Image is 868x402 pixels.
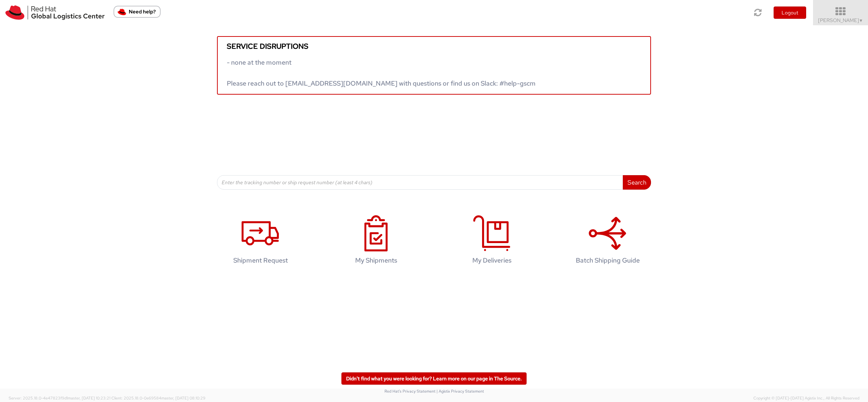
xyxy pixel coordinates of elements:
[753,395,859,401] span: Copyright © [DATE]-[DATE] Agistix Inc., All Rights Reserved
[217,175,623,190] input: Enter the tracking number or ship request number (at least 4 chars)
[818,17,863,23] span: [PERSON_NAME]
[341,372,527,385] a: Didn't find what you were looking for? Learn more on our page in The Source.
[111,395,205,401] span: Client: 2025.18.0-0e69584
[214,257,307,264] h4: Shipment Request
[561,257,654,264] h4: Batch Shipping Guide
[445,257,539,264] h4: My Deliveries
[206,208,315,275] a: Shipment Request
[227,58,536,87] span: - none at the moment Please reach out to [EMAIL_ADDRESS][DOMAIN_NAME] with questions or find us o...
[438,208,546,275] a: My Deliveries
[322,208,430,275] a: My Shipments
[859,18,863,23] span: ▼
[68,395,110,401] span: master, [DATE] 10:23:21
[227,42,641,50] h5: Service disruptions
[5,5,105,20] img: rh-logistics-00dfa346123c4ec078e1.svg
[623,175,651,190] button: Search
[161,395,205,401] span: master, [DATE] 08:10:29
[217,36,651,95] a: Service disruptions - none at the moment Please reach out to [EMAIL_ADDRESS][DOMAIN_NAME] with qu...
[329,257,423,264] h4: My Shipments
[437,389,484,394] a: | Agistix Privacy Statement
[384,389,435,394] a: Red Hat's Privacy Statement
[774,7,806,19] button: Logout
[553,208,662,275] a: Batch Shipping Guide
[114,6,161,18] button: Need help?
[9,395,110,401] span: Server: 2025.18.0-4e47823f9d1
